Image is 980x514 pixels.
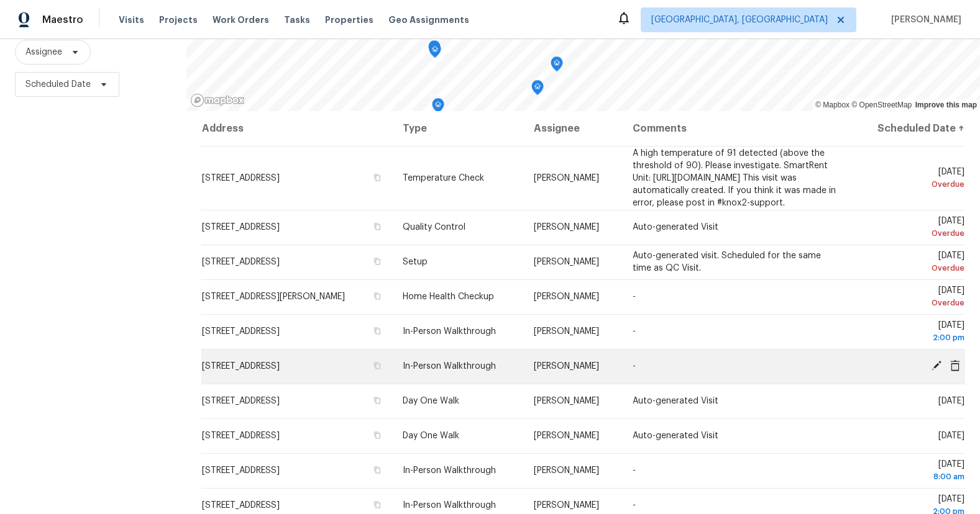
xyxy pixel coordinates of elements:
span: [DATE] [862,286,964,309]
span: [PERSON_NAME] [534,223,599,232]
div: Overdue [862,297,964,309]
span: Temperature Check [403,174,484,183]
div: 8:00 am [862,471,964,483]
a: Improve this map [915,101,977,109]
div: Map marker [551,56,563,76]
div: Map marker [432,98,444,117]
span: [STREET_ADDRESS] [202,431,280,440]
div: Overdue [862,227,964,240]
span: - [633,362,636,371]
span: Maestro [42,14,83,26]
th: Scheduled Date ↑ [852,111,965,146]
span: [STREET_ADDRESS] [202,397,280,405]
span: [STREET_ADDRESS] [202,501,280,510]
span: Auto-generated visit. Scheduled for the same time as QC Visit. [633,251,821,273]
span: [PERSON_NAME] [534,397,599,405]
button: Copy Address [372,221,383,232]
div: Overdue [862,178,964,191]
span: In-Person Walkthrough [403,466,496,475]
span: [STREET_ADDRESS] [202,223,280,232]
span: Properties [325,14,373,26]
span: [PERSON_NAME] [534,431,599,440]
span: [PERSON_NAME] [534,327,599,336]
div: Overdue [862,262,964,274]
span: In-Person Walkthrough [403,501,496,510]
span: [PERSON_NAME] [534,292,599,301]
span: [STREET_ADDRESS] [202,327,280,336]
span: [DATE] [862,217,964,240]
span: Visits [119,14,144,26]
th: Type [393,111,524,146]
button: Copy Address [372,499,383,510]
span: Day One Walk [403,397,459,405]
span: Auto-generated Visit [633,223,718,232]
button: Copy Address [372,325,383,336]
div: 2:00 pm [862,331,964,344]
span: Work Orders [213,14,269,26]
span: Home Health Checkup [403,292,494,301]
button: Copy Address [372,430,383,441]
th: Assignee [524,111,623,146]
button: Copy Address [372,172,383,183]
span: [DATE] [938,397,964,405]
span: [GEOGRAPHIC_DATA], [GEOGRAPHIC_DATA] [651,14,828,26]
div: Map marker [429,43,441,62]
span: [DATE] [862,168,964,191]
span: Scheduled Date [25,78,91,91]
span: [PERSON_NAME] [534,258,599,266]
span: - [633,466,636,475]
button: Copy Address [372,464,383,476]
span: [STREET_ADDRESS] [202,174,280,183]
span: Projects [159,14,198,26]
span: [STREET_ADDRESS] [202,362,280,371]
button: Copy Address [372,256,383,267]
span: Assignee [25,46,62,58]
span: Edit [927,360,946,371]
span: - [633,327,636,336]
span: - [633,292,636,301]
span: [PERSON_NAME] [534,501,599,510]
span: Setup [403,258,428,266]
a: Mapbox homepage [190,93,245,107]
th: Comments [623,111,852,146]
span: Quality Control [403,223,465,232]
span: [PERSON_NAME] [534,174,599,183]
span: In-Person Walkthrough [403,327,496,336]
span: [DATE] [862,460,964,483]
span: [STREET_ADDRESS] [202,258,280,266]
a: OpenStreetMap [851,101,912,109]
span: Auto-generated Visit [633,431,718,440]
span: [DATE] [862,321,964,344]
span: [DATE] [938,431,964,440]
span: - [633,501,636,510]
span: Geo Assignments [388,14,469,26]
span: [PERSON_NAME] [886,14,961,26]
button: Copy Address [372,395,383,406]
div: Map marker [428,40,441,60]
span: Day One Walk [403,431,459,440]
span: [DATE] [862,251,964,274]
span: [PERSON_NAME] [534,362,599,371]
a: Mapbox [815,101,849,109]
span: Auto-generated Visit [633,397,718,405]
span: [STREET_ADDRESS] [202,466,280,475]
span: A high temperature of 91 detected (above the threshold of 90). Please investigate. SmartRent Unit... [633,149,836,207]
span: [STREET_ADDRESS][PERSON_NAME] [202,292,345,301]
span: Tasks [284,16,310,24]
span: [PERSON_NAME] [534,466,599,475]
span: In-Person Walkthrough [403,362,496,371]
th: Address [201,111,393,146]
span: Cancel [946,360,964,371]
button: Copy Address [372,291,383,302]
div: Map marker [531,80,544,99]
